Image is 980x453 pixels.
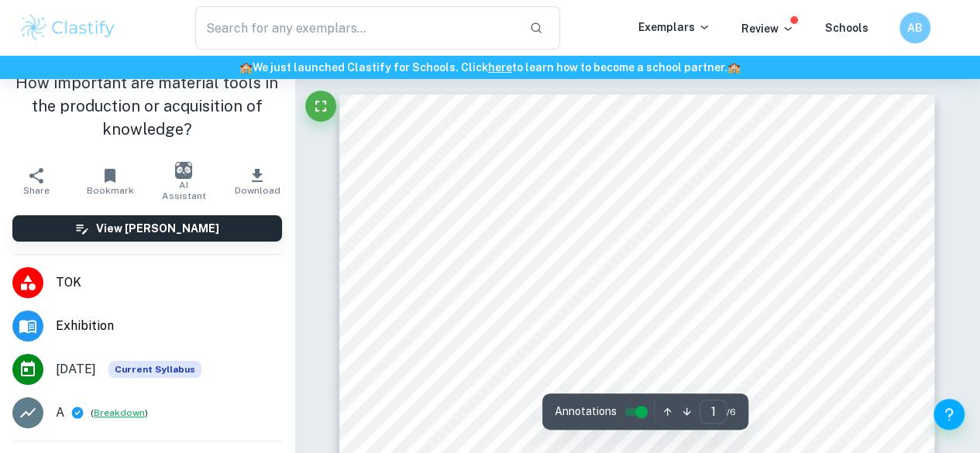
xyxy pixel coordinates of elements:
span: Inventions such as paper and books have played instrumental roles in human history, [411,305,817,317]
span: technological advancements have altered our access to knowledge, shifting our reliance on [411,361,846,372]
p: Exemplars [638,19,710,36]
span: TOK [56,273,282,292]
span: Material tools are physical objects used to perform tasks and manipulate the environment. [411,278,842,290]
img: Clastify logo [19,12,117,43]
span: knowledge? [411,195,472,207]
button: Help and Feedback [934,399,965,430]
a: Schools [825,22,868,34]
span: influencing how we learn, preserve information and communicate ideas. In this digital era, [411,333,845,345]
span: Exhibition [56,317,282,335]
h1: How important are material tools in the production or acquisition of knowledge? [12,71,282,141]
a: here [488,61,512,74]
span: tools and knowledge acquisition in this evolving landscape of information dissemination. [411,416,839,427]
span: 🏫 [727,61,741,74]
button: AI Assistant [147,160,221,203]
span: Themes: Knowledge and technology [411,223,596,235]
span: / 6 [727,405,736,419]
span: Bookmark [87,185,134,196]
button: View [PERSON_NAME] [12,215,282,242]
span: ( ) [91,406,148,420]
h6: View [PERSON_NAME] [96,220,219,237]
button: Breakdown [94,406,145,420]
span: AI Assistant [156,180,211,201]
button: Download [221,160,294,203]
span: Annotations [555,403,617,420]
p: A [56,403,64,422]
span: 🏫 [239,61,253,74]
h6: AB [906,19,924,36]
button: AB [899,12,930,43]
span: Download [235,185,280,196]
span: Share [23,185,50,196]
button: Fullscreen [305,91,336,122]
input: Search for any exemplars... [195,6,517,50]
h6: We just launched Clastify for Schools. Click to learn how to become a school partner. [3,59,977,76]
img: AI Assistant [175,162,192,179]
div: This exemplar is based on the current syllabus. Feel free to refer to it for inspiration/ideas wh... [108,361,201,378]
p: Review [741,20,794,37]
span: [DATE] [56,360,96,379]
button: Bookmark [74,160,147,203]
span: Prompt no. 23: How important are material tools in the production or acquisition of [411,168,840,180]
span: material tools. This prompt urges one to explore the dynamic relationship between material [411,388,848,400]
span: Current Syllabus [108,361,201,378]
